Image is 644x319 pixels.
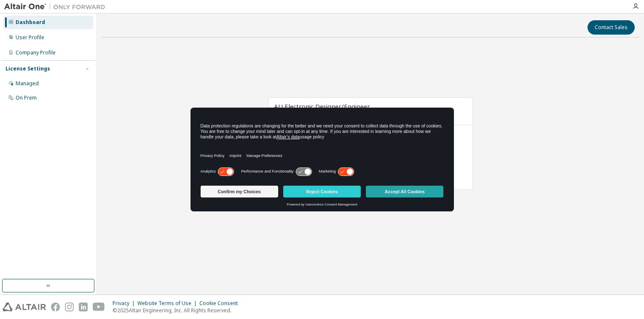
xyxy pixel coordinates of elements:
div: Managed [16,80,39,87]
div: User Profile [16,34,44,41]
img: facebook.svg [51,303,60,311]
img: instagram.svg [65,303,74,311]
img: youtube.svg [93,303,105,311]
img: linkedin.svg [79,303,88,311]
img: Altair One [4,3,110,11]
div: License Settings [5,65,50,72]
div: Cookie Consent [199,300,243,307]
div: Website Terms of Use [137,300,199,307]
span: AU Electronic Designer/Engineer [274,102,370,111]
p: © 2025 Altair Engineering, Inc. All Rights Reserved. [113,307,243,314]
div: On Prem [16,95,37,101]
img: altair_logo.svg [3,303,46,311]
button: Contact Sales [588,20,635,35]
div: Company Profile [16,49,56,56]
div: Privacy [113,300,137,307]
div: Dashboard [16,19,45,26]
